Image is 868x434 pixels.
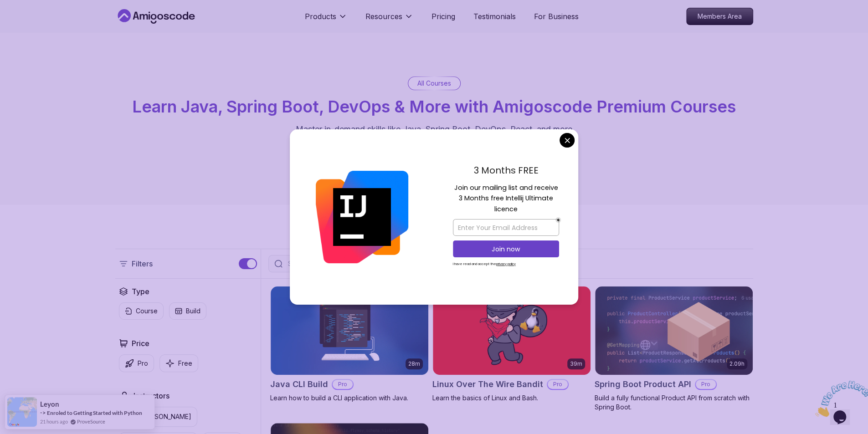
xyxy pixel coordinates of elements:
a: Pricing [431,11,455,22]
p: 2.09h [729,360,745,368]
span: leyon [40,400,59,408]
p: Build [186,306,200,316]
h2: Instructors [134,390,169,401]
p: Pro [333,380,353,389]
img: Linux Over The Wire Bandit card [433,286,591,375]
p: Filters [132,258,153,269]
p: Pro [696,380,716,389]
a: Members Area [686,8,753,25]
p: Learn how to build a CLI application with Java. [270,393,429,403]
input: Search Java, React, Spring boot ... [286,259,481,268]
p: [PERSON_NAME] [140,412,191,421]
p: Pro [548,380,568,389]
span: -> [40,409,46,416]
button: instructor img[PERSON_NAME] [119,407,197,427]
p: Products [305,11,336,22]
button: Course [119,302,164,320]
img: Spring Boot Product API card [595,286,753,375]
a: For Business [534,11,579,22]
h2: Java CLI Build [270,378,328,391]
button: Build [169,302,206,320]
a: Java CLI Build card28mJava CLI BuildProLearn how to build a CLI application with Java. [270,286,429,403]
p: All Courses [417,79,451,88]
iframe: chat widget [812,377,868,420]
button: Free [159,354,198,372]
p: Resources [365,11,402,22]
a: ProveSource [77,418,105,425]
a: Spring Boot Product API card2.09hSpring Boot Product APIProBuild a fully functional Product API f... [595,286,753,412]
h2: Spring Boot Product API [595,378,691,391]
a: Enroled to Getting Started with Python [47,409,142,416]
img: provesource social proof notification image [7,397,37,427]
p: Members Area [687,8,753,25]
p: Master in-demand skills like Java, Spring Boot, DevOps, React, and more through hands-on, expert-... [281,123,587,161]
h2: Type [132,286,149,297]
span: 21 hours ago [40,418,68,425]
p: Course [136,306,158,316]
img: Chat attention grabber [4,4,60,40]
p: Build a fully functional Product API from scratch with Spring Boot. [595,393,753,412]
span: 1 [4,4,7,11]
p: Learn the basics of Linux and Bash. [432,393,591,403]
p: Pro [138,359,148,368]
h2: Price [132,338,149,349]
p: 39m [570,360,582,368]
button: Resources [365,11,413,29]
a: Linux Over The Wire Bandit card39mLinux Over The Wire BanditProLearn the basics of Linux and Bash. [432,286,591,403]
p: 28m [408,360,420,368]
p: Free [178,359,192,368]
button: Products [305,11,347,29]
h2: Linux Over The Wire Bandit [432,378,543,391]
a: Testimonials [473,11,516,22]
button: Pro [119,354,154,372]
span: Learn Java, Spring Boot, DevOps & More with Amigoscode Premium Courses [132,97,736,117]
img: Java CLI Build card [271,286,428,375]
